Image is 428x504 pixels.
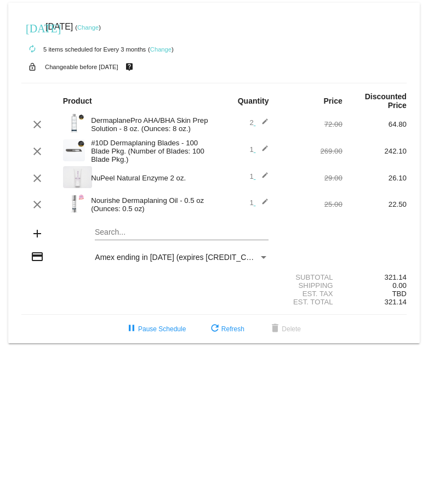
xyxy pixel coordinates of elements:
[255,145,269,158] mat-icon: edit
[343,147,407,155] div: 242.10
[278,298,343,306] div: Est. Total
[63,192,85,214] img: 5.png
[26,43,39,56] mat-icon: autorenew
[365,92,407,110] strong: Discounted Price
[63,139,85,161] img: Cart-Images-32.png
[31,250,44,263] mat-icon: credit_card
[278,290,343,298] div: Est. Tax
[85,196,214,213] div: Nourishe Dermaplaning Oil - 0.5 oz (Ounces: 0.5 oz)
[95,253,290,262] span: Amex ending in [DATE] (expires [CREDIT_CARD_DATA])
[85,174,214,182] div: NuPeel Natural Enzyme 2 oz.
[249,118,269,127] span: 2
[392,290,407,298] span: TBD
[278,147,343,155] div: 269.00
[150,46,172,53] a: Change
[255,198,269,211] mat-icon: edit
[63,97,92,105] strong: Product
[123,60,136,74] mat-icon: live_help
[26,60,39,74] mat-icon: lock_open
[249,172,269,180] span: 1
[31,198,44,211] mat-icon: clear
[269,325,301,333] span: Delete
[249,145,269,154] span: 1
[324,97,343,105] strong: Price
[85,139,214,163] div: #10D Dermaplaning Blades - 100 Blade Pkg. (Number of Blades: 100 Blade Pkg.)
[75,24,101,31] small: ( )
[255,118,269,131] mat-icon: edit
[199,319,253,339] button: Refresh
[21,46,146,53] small: 5 items scheduled for Every 3 months
[85,116,214,133] div: DermaplanePro AHA/BHA Skin Prep Solution - 8 oz. (Ounces: 8 oz.)
[26,21,39,34] mat-icon: [DATE]
[31,172,44,185] mat-icon: clear
[249,199,269,207] span: 1
[278,174,343,182] div: 29.00
[385,298,407,306] span: 321.14
[278,273,343,281] div: Subtotal
[45,64,118,70] small: Changeable before [DATE]
[31,227,44,240] mat-icon: add
[125,325,186,333] span: Pause Schedule
[278,200,343,208] div: 25.00
[148,46,174,53] small: ( )
[343,120,407,128] div: 64.80
[95,228,269,237] input: Search...
[208,325,244,333] span: Refresh
[343,174,407,182] div: 26.10
[31,118,44,131] mat-icon: clear
[116,319,195,339] button: Pause Schedule
[95,253,269,262] mat-select: Payment Method
[343,200,407,208] div: 22.50
[392,281,407,290] span: 0.00
[343,273,407,281] div: 321.14
[31,145,44,158] mat-icon: clear
[260,319,310,339] button: Delete
[278,281,343,290] div: Shipping
[125,322,138,336] mat-icon: pause
[238,97,269,105] strong: Quantity
[269,322,282,336] mat-icon: delete
[208,322,221,336] mat-icon: refresh
[63,166,92,188] img: RenoPhotographer_%C2%A9MarcelloRostagni2018_HeadshotPhotographyReno_IMG_0584.jpg
[77,24,99,31] a: Change
[255,172,269,185] mat-icon: edit
[278,120,343,128] div: 72.00
[63,112,85,134] img: Cart-Images-24.png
